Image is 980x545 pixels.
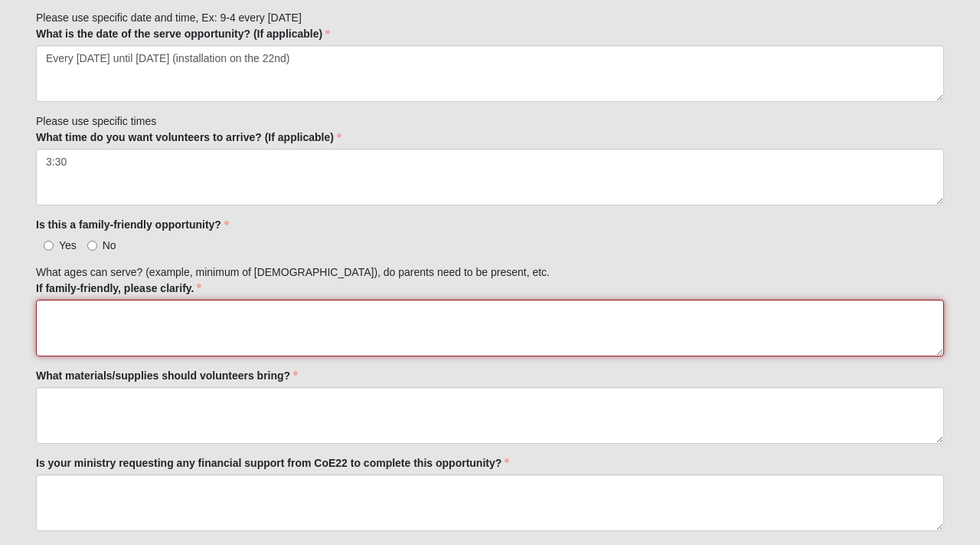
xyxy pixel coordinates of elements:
span: No [103,239,116,251]
label: What is the date of the serve opportunity? (If applicable) [36,26,330,41]
input: No [87,241,97,251]
span: Yes [59,239,77,251]
label: What materials/supplies should volunteers bring? [36,368,298,383]
input: Yes [44,241,54,251]
label: Is your ministry requesting any financial support from CoE22 to complete this opportunity? [36,455,509,471]
label: What time do you want volunteers to arrive? (If applicable) [36,130,341,145]
label: Is this a family-friendly opportunity? [36,217,229,232]
label: If family-friendly, please clarify. [36,281,201,296]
